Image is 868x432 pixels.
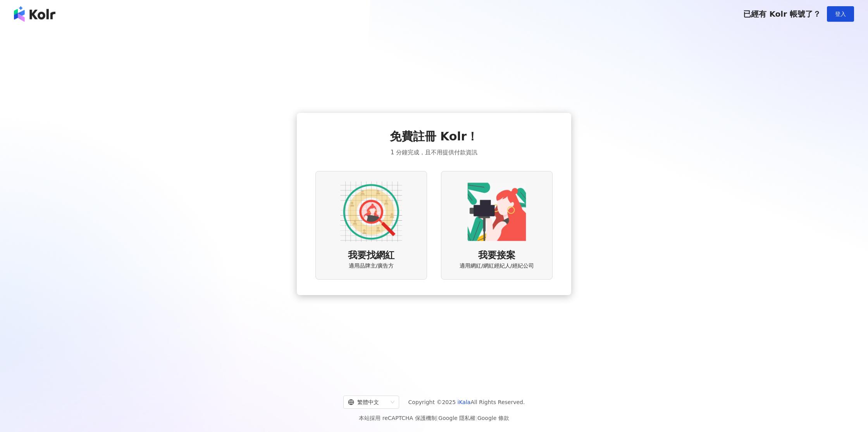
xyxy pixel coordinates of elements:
a: Google 隱私權 [438,415,475,421]
span: 登入 [835,11,846,17]
img: logo [14,6,55,22]
span: 本站採用 reCAPTCHA 保護機制 [359,413,509,423]
span: Copyright © 2025 All Rights Reserved. [408,397,525,407]
span: 免費註冊 Kolr！ [390,128,479,145]
span: 我要找網紅 [348,249,394,262]
a: Google 條款 [477,415,509,421]
img: AD identity option [340,181,402,243]
span: 適用品牌主/廣告方 [349,262,394,270]
span: 1 分鐘完成，且不用提供付款資訊 [391,148,477,157]
span: 我要接案 [478,249,515,262]
div: 繁體中文 [348,396,387,408]
button: 登入 [827,6,854,22]
span: | [475,415,477,421]
a: iKala [458,399,471,405]
span: | [437,415,439,421]
img: KOL identity option [466,181,528,243]
span: 已經有 Kolr 帳號了？ [743,9,821,19]
span: 適用網紅/網紅經紀人/經紀公司 [460,262,534,270]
